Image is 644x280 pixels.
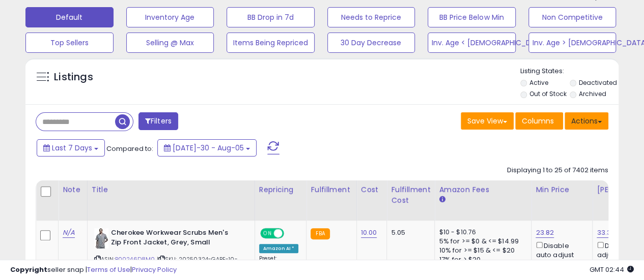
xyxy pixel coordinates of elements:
div: 5.05 [391,228,427,237]
div: Amazon AI * [259,244,299,253]
button: Default [25,7,114,27]
div: Note [63,184,83,195]
button: Top Sellers [25,33,114,53]
span: [DATE]-30 - Aug-05 [173,143,244,153]
strong: Copyright [10,265,47,274]
label: Active [529,78,548,87]
a: Privacy Policy [132,265,177,274]
button: BB Price Below Min [428,7,516,27]
a: 23.82 [536,228,554,238]
small: Amazon Fees. [439,195,445,204]
button: Inv. Age > [DEMOGRAPHIC_DATA] [528,33,617,53]
div: 10% for >= $15 & <= $20 [439,246,523,255]
div: $10 - $10.76 [439,228,523,237]
div: Repricing [259,184,302,195]
button: Inv. Age < [DEMOGRAPHIC_DATA] [428,33,516,53]
div: seller snap | | [10,265,177,275]
span: Last 7 Days [52,143,92,153]
label: Archived [579,89,606,98]
p: Listing States: [520,67,619,76]
button: Save View [461,112,514,130]
button: Needs to Reprice [327,7,415,27]
button: 30 Day Decrease [327,33,415,53]
button: Non Competitive [528,7,617,27]
div: Title [92,184,250,195]
span: Columns [522,116,554,126]
img: 41XHlNEDQ-L._SL40_.jpg [94,228,108,248]
h5: Listings [54,70,93,84]
button: Columns [515,112,563,130]
div: Displaying 1 to 25 of 7402 items [507,166,608,175]
label: Deactivated [579,78,617,87]
button: Actions [565,112,608,130]
div: Disable auto adjust min [536,240,584,269]
div: Fulfillment Cost [391,184,430,206]
div: 5% for >= $0 & <= $14.99 [439,237,523,246]
label: Out of Stock [529,89,566,98]
a: 10.00 [361,228,377,238]
div: Fulfillment [311,184,352,195]
a: N/A [63,228,75,238]
small: FBA [311,228,329,239]
span: OFF [282,229,298,238]
div: Amazon Fees [439,184,527,195]
a: 33.34 [597,228,615,238]
button: Items Being Repriced [227,33,315,53]
button: Last 7 Days [37,139,105,157]
a: Terms of Use [87,265,130,274]
button: [DATE]-30 - Aug-05 [157,139,257,157]
div: Min Price [536,184,588,195]
div: Cost [361,184,383,195]
button: Inventory Age [126,7,214,27]
span: ON [261,229,274,238]
span: Compared to: [106,144,153,153]
button: Filters [138,112,178,130]
b: Cherokee Workwear Scrubs Men's Zip Front Jacket, Grey, Small [111,228,235,250]
button: Selling @ Max [126,33,214,53]
button: BB Drop in 7d [227,7,315,27]
span: 2025-08-13 02:44 GMT [590,265,634,274]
